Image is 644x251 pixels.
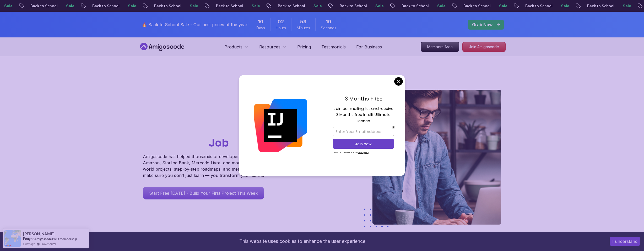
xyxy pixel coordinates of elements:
p: Sale [122,3,138,9]
span: Days [256,25,265,31]
p: Sale [431,3,448,9]
div: This website uses cookies to enhance the user experience. [4,236,602,247]
span: Bought [23,237,34,241]
p: Sale [493,3,510,9]
button: Resources [259,44,287,54]
button: Products [224,44,249,54]
p: 🔥 Back to School Sale - Our best prices of the year! [142,21,248,28]
p: Amigoscode has helped thousands of developers land roles at Amazon, Starling Bank, Mercado Livre,... [143,153,269,179]
p: Sale [60,3,77,9]
p: Members Area [421,42,459,52]
a: For Business [356,44,382,50]
a: Pricing [297,44,311,50]
p: Grab Now [472,21,493,28]
span: 53 Minutes [300,18,306,25]
p: Back to School [24,3,60,9]
p: Sale [369,3,386,9]
span: a day ago [23,242,35,246]
a: ProveSource [40,242,57,246]
p: Back to School [86,3,122,9]
span: [PERSON_NAME] [23,232,55,236]
p: Sale [555,3,571,9]
p: Products [224,44,242,50]
p: Back to School [148,3,183,9]
p: Back to School [581,3,616,9]
p: Back to School [395,3,431,9]
p: Sale [183,3,200,9]
span: Minutes [297,25,310,31]
p: Back to School [210,3,245,9]
a: Start Free [DATE] - Build Your First Project This Week [143,187,264,199]
span: Seconds [321,25,336,31]
span: 10 Seconds [326,18,331,25]
p: Back to School [272,3,307,9]
p: Sale [245,3,262,9]
a: Members Area [421,42,459,52]
p: Back to School [333,3,369,9]
a: Testimonials [321,44,346,50]
p: Back to School [457,3,493,9]
span: Hours [276,25,286,31]
span: Job [209,136,229,149]
p: Back to School [519,3,555,9]
img: hero [372,90,501,225]
p: Sale [616,3,633,9]
p: Sale [307,3,324,9]
span: 10 Days [258,18,263,25]
button: Accept cookies [610,237,640,246]
p: Resources [259,44,280,50]
a: Join Amigoscode [462,42,506,52]
a: Amigoscode PRO Membership [34,237,77,241]
img: provesource social proof notification image [4,230,21,247]
span: 2 Hours [278,18,284,25]
p: Join Amigoscode [463,42,505,52]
